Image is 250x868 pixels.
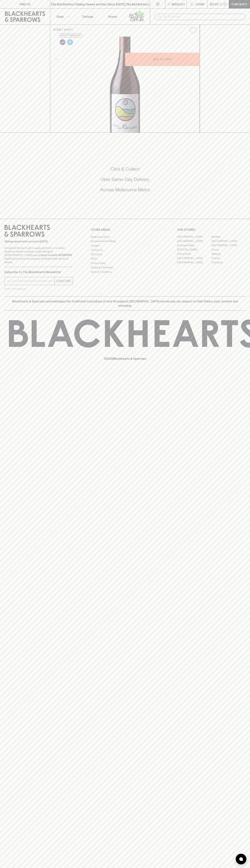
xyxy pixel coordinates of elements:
[211,239,246,243] a: [GEOGRAPHIC_DATA]
[91,228,159,232] p: OTHER AREAS
[177,248,211,252] a: [PERSON_NAME]
[67,39,73,45] img: Chilled Red
[195,2,204,6] p: Login
[100,9,125,24] a: Stores
[4,176,246,182] h5: Uber Same-Day Delivery
[82,14,93,19] p: Tastings
[177,235,211,239] a: [GEOGRAPHIC_DATA]
[172,2,185,6] p: Wishlist
[91,248,159,252] a: Contact Us
[211,252,246,256] a: Geelong
[4,287,73,291] p: We will never spam you
[7,278,55,284] input: e.g. jane@blackheartsandsparrows.com.au
[4,152,246,212] div: Call to action block
[64,28,72,31] a: SHOP
[91,265,159,270] a: Shipping Information
[59,38,66,46] a: Some may call it natural, others minimum intervention, either way, it’s hands off & maybe even a ...
[75,9,100,24] a: Tastings
[125,53,200,66] button: ADD TO CART
[4,246,73,264] p: It is against the law to sell or supply alcohol to, or to obtain alcohol on behalf of a person un...
[4,270,73,274] p: Subscribe to The Blackhearts Newsletter
[91,235,159,239] a: Bottle Drop FAQ's
[59,33,82,38] button: Add to wishlist
[66,38,74,46] a: Wonderful as is, but a slight chill will enhance the aromatics and give it a beautiful crunch.
[239,857,243,861] img: bubble-icon
[19,2,31,6] p: FIND US
[177,228,246,232] p: OUR STORES
[231,2,247,6] p: Checkout
[211,248,246,252] a: Fitzroy
[91,261,159,265] a: Privacy Policy
[211,256,246,260] a: Prahran
[4,240,73,243] p: Sibling owned and run since [DATE]
[177,260,211,265] a: [GEOGRAPHIC_DATA]
[91,239,159,243] a: Business & Bulk Gifting
[188,26,198,35] button: Add to wishlist
[177,252,211,256] a: Fitzroy North
[91,257,159,261] a: FAQ's
[211,260,246,265] a: Thornbury
[224,3,226,5] p: 0
[56,279,71,283] p: SUBSCRIBE
[211,235,246,239] a: Braddon
[60,39,65,45] img: Lo-Fi
[50,9,75,24] button: Shop
[91,270,159,274] a: Terms & Conditions
[108,14,117,19] p: Stores
[53,28,61,31] a: HOME
[177,256,211,260] a: [GEOGRAPHIC_DATA]
[4,166,246,172] h5: Click & Collect
[163,14,243,20] input: Try "Pinot noir"
[55,277,73,285] button: SUBSCRIBE
[91,252,159,256] a: Gift Cards
[91,243,159,248] a: Careers
[4,187,246,193] h5: Across Melbourne Metro
[210,2,218,6] p: $0.00
[177,243,211,248] a: Brunswick West
[7,299,243,308] p: Blackhearts & Sparrows acknowledges the traditional Custodians of land throughout [GEOGRAPHIC_DAT...
[50,37,200,133] img: 41196.png
[153,57,172,61] p: ADD TO CART
[177,239,211,243] a: [GEOGRAPHIC_DATA]
[39,254,72,256] strong: Liquor License #32064953
[211,243,246,248] a: [GEOGRAPHIC_DATA]
[56,14,64,19] p: Shop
